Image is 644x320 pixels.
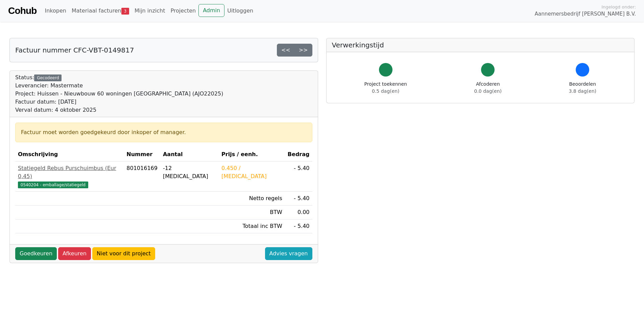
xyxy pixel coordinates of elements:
th: Aantal [160,148,219,162]
th: Omschrijving [15,148,124,162]
th: Bedrag [285,148,312,162]
div: Afcoderen [474,81,502,95]
td: Totaal inc BTW [219,219,285,233]
div: Factuur datum: [DATE] [15,98,223,106]
td: 801016169 [124,162,160,192]
a: Statiegeld Rebus Purschuimbus (Eur 0,45)0540204 - emballage/statiegeld [18,164,121,189]
a: Admin [198,4,224,17]
div: Gecodeerd [34,74,62,81]
div: Statiegeld Rebus Purschuimbus (Eur 0,45) [18,164,121,180]
td: - 5.40 [285,192,312,206]
h5: Factuur nummer CFC-VBT-0149817 [15,46,134,54]
div: Project: Huissen - Nieuwbouw 60 woningen [GEOGRAPHIC_DATA] (AJO22025) [15,90,223,98]
span: 3.8 dag(en) [569,88,596,94]
div: Verval datum: 4 oktober 2025 [15,106,223,114]
th: Nummer [124,148,160,162]
span: 0540204 - emballage/statiegeld [18,182,88,188]
span: Aannemersbedrijf [PERSON_NAME] B.V. [534,10,636,18]
a: Cohub [8,3,37,19]
a: Niet voor dit project [92,247,155,260]
a: >> [294,44,312,57]
span: 3 [121,8,129,15]
td: - 5.40 [285,219,312,233]
div: Project toekennen [364,81,407,95]
a: Afkeuren [58,247,91,260]
div: Beoordelen [569,81,596,95]
th: Prijs / eenh. [219,148,285,162]
div: -12 [MEDICAL_DATA] [163,164,216,180]
a: Advies vragen [265,247,312,260]
td: BTW [219,206,285,219]
span: 0.0 dag(en) [474,88,502,94]
div: Status: [15,73,223,114]
a: Inkopen [42,4,69,18]
a: Goedkeuren [15,247,57,260]
span: 0.5 dag(en) [372,88,399,94]
div: Factuur moet worden goedgekeurd door inkoper of manager. [21,128,307,136]
td: - 5.40 [285,162,312,192]
div: Leverancier: Mastermate [15,82,223,90]
a: Projecten [168,4,198,18]
a: Uitloggen [224,4,256,18]
a: Materiaal facturen3 [69,4,132,18]
a: Mijn inzicht [132,4,168,18]
span: Ingelogd onder: [601,4,636,10]
a: << [277,44,295,57]
h5: Verwerkingstijd [332,41,629,49]
td: 0.00 [285,206,312,219]
td: Netto regels [219,192,285,206]
div: 0.450 / [MEDICAL_DATA] [221,164,282,180]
